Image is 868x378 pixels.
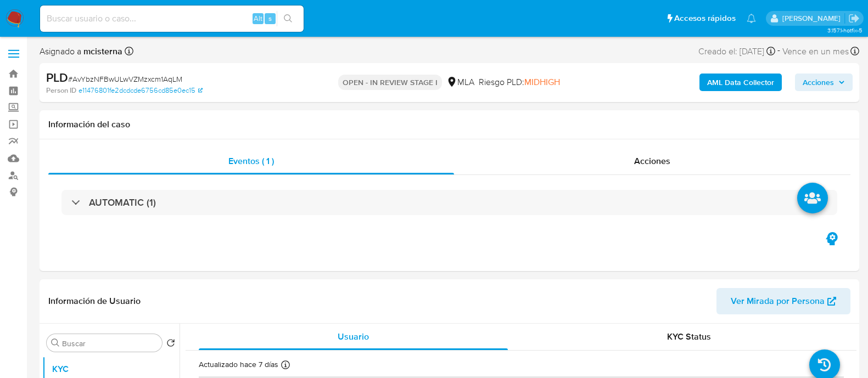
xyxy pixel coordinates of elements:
[699,74,782,91] button: AML Data Collector
[61,190,837,215] div: AUTOMATIC (1)
[79,86,203,95] a: e11476801fe2dcdcde6756cd85e0ec15
[48,119,850,130] h1: Información del caso
[166,338,175,351] button: Volver al orden por defecto
[479,76,560,88] span: Riesgo PLD:
[89,196,156,208] h3: AUTOMATIC (1)
[803,74,834,91] span: Acciones
[228,155,274,167] span: Eventos ( 1 )
[68,74,182,84] span: # AvYbzNFBwULwVZMzxcm1AqLM
[777,44,780,59] span: -
[338,75,442,90] p: OPEN - IN REVIEW STAGE I
[277,11,299,26] button: search-icon
[731,288,825,314] span: Ver Mirada por Persona
[716,288,850,314] button: Ver Mirada por Persona
[81,45,122,58] b: mcisterna
[698,44,775,59] div: Creado el: [DATE]
[446,76,474,88] div: MLA
[782,46,849,58] span: Vence en un mes
[268,13,272,24] span: s
[46,69,68,86] b: PLD
[707,74,774,91] b: AML Data Collector
[62,338,158,348] input: Buscar
[795,74,853,91] button: Acciones
[199,359,278,370] p: Actualizado hace 7 días
[667,330,711,343] span: KYC Status
[254,13,262,24] span: Alt
[48,296,141,307] h1: Información de Usuario
[782,13,844,24] p: milagros.cisterna@mercadolibre.com
[40,46,122,58] span: Asignado a
[46,86,76,95] b: Person ID
[524,76,560,88] span: MIDHIGH
[848,13,860,24] a: Salir
[51,338,60,347] button: Buscar
[634,155,670,167] span: Acciones
[40,12,304,26] input: Buscar usuario o caso...
[747,14,756,23] a: Notificaciones
[674,13,736,24] span: Accesos rápidos
[338,330,369,343] span: Usuario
